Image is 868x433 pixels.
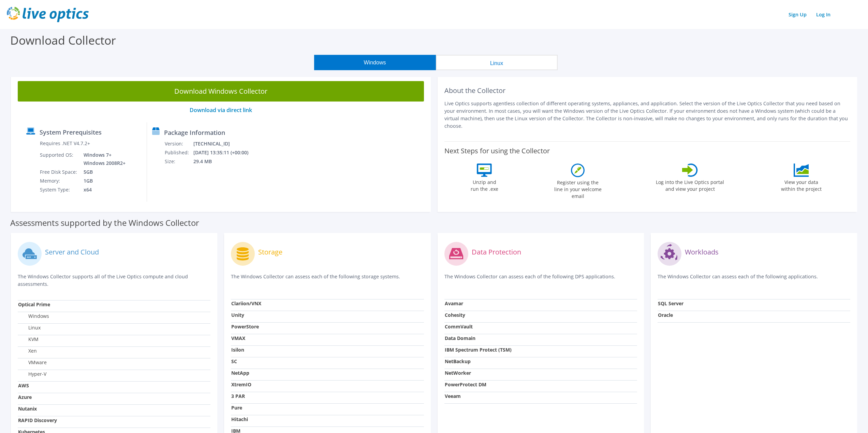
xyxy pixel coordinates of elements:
[258,249,282,256] label: Storage
[445,346,512,353] strong: IBM Spectrum Protect (TSM)
[231,273,424,287] p: The Windows Collector can assess each of the following storage systems.
[231,393,245,399] strong: 3 PAR
[231,346,244,353] strong: Isilon
[656,177,724,192] label: Log into the Live Optics portal and view your project
[18,382,29,389] strong: AWS
[18,359,47,366] label: VMware
[164,157,193,166] td: Size:
[18,301,50,308] strong: Optical Prime
[40,185,78,194] td: System Type:
[164,129,225,136] label: Package Information
[78,151,127,168] td: Windows 7+ Windows 2008R2+
[40,168,78,176] td: Free Disk Space:
[18,417,57,423] strong: RAPID Discovery
[436,55,558,70] button: Linux
[164,139,193,148] td: Version:
[777,177,826,192] label: View your data within the project
[164,148,193,157] td: Published:
[40,129,102,136] label: System Prerequisites
[18,273,210,288] p: The Windows Collector supports all of the Live Optics compute and cloud assessments.
[444,87,851,95] h2: About the Collector
[231,370,249,376] strong: NetApp
[785,10,810,19] a: Sign Up
[78,185,127,194] td: x64
[658,273,850,287] p: The Windows Collector can assess each of the following applications.
[78,168,127,176] td: 5GB
[193,148,257,157] td: [DATE] 13:35:11 (+00:00)
[445,393,461,399] strong: Veeam
[469,177,500,192] label: Unzip and run the .exe
[231,358,237,365] strong: SC
[18,313,49,320] label: Windows
[18,81,424,102] a: Download Windows Collector
[193,139,257,148] td: [TECHNICAL_ID]
[40,176,78,185] td: Memory:
[444,100,851,130] p: Live Optics supports agentless collection of different operating systems, appliances, and applica...
[445,323,473,330] strong: CommVault
[445,358,471,365] strong: NetBackup
[231,312,244,318] strong: Unity
[552,177,603,200] label: Register using the line in your welcome email
[445,370,471,376] strong: NetWorker
[18,324,41,331] label: Linux
[231,335,245,341] strong: VMAX
[445,335,475,341] strong: Data Domain
[685,249,719,256] label: Workloads
[231,323,259,330] strong: PowerStore
[45,249,99,256] label: Server and Cloud
[658,312,673,318] strong: Oracle
[813,10,834,19] a: Log In
[10,32,116,48] label: Download Collector
[445,381,486,388] strong: PowerProtect DM
[18,336,39,343] label: KVM
[18,394,32,400] strong: Azure
[18,405,37,412] strong: Nutanix
[40,140,90,147] label: Requires .NET V4.7.2+
[10,219,199,226] label: Assessments supported by the Windows Collector
[445,312,465,318] strong: Cohesity
[472,249,521,256] label: Data Protection
[7,7,89,22] img: live_optics_svg.svg
[444,147,550,155] label: Next Steps for using the Collector
[190,106,252,114] a: Download via direct link
[445,300,463,307] strong: Avamar
[40,151,78,168] td: Supported OS:
[231,381,251,388] strong: XtremIO
[231,404,242,411] strong: Pure
[231,300,261,307] strong: Clariion/VNX
[18,347,37,354] label: Xen
[78,176,127,185] td: 1GB
[314,55,436,70] button: Windows
[18,371,46,377] label: Hyper-V
[658,300,683,307] strong: SQL Server
[231,416,248,422] strong: Hitachi
[193,157,257,166] td: 29.4 MB
[444,273,637,287] p: The Windows Collector can assess each of the following DPS applications.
